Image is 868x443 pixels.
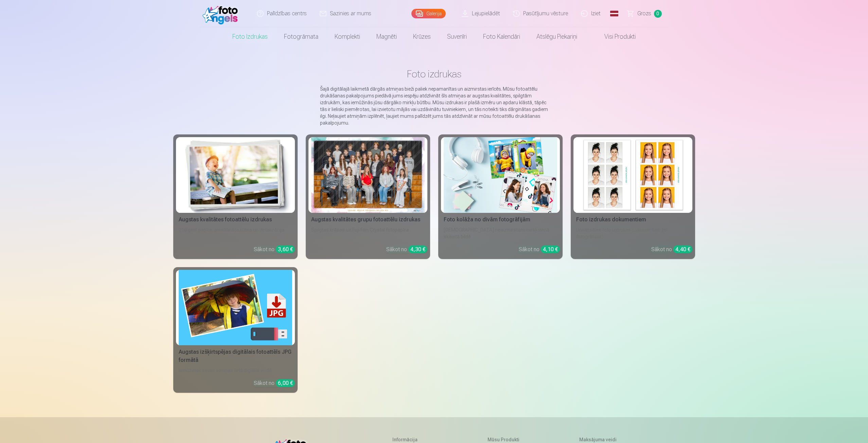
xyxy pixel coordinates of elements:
a: Galerija [411,9,446,18]
a: Krūzes [405,27,439,46]
div: Sākot no [519,245,560,254]
a: Foto kolāža no divām fotogrāfijāmFoto kolāža no divām fotogrāfijām[DEMOGRAPHIC_DATA] neaizmirstam... [438,134,563,259]
div: 4,10 € [541,245,560,253]
div: 3,60 € [276,245,295,253]
a: Foto kalendāri [475,27,528,46]
div: Sākot no [254,379,295,387]
div: Augstas kvalitātes fotoattēlu izdrukas [176,216,295,224]
h5: Informācija [392,436,432,443]
div: 4,40 € [673,245,692,253]
div: Iemūžiniet savas atmiņas ērtā digitālā veidā [176,367,295,374]
h5: Maksājuma veidi [579,436,617,443]
a: Foto izdrukas dokumentiemFoto izdrukas dokumentiemUniversālas foto izdrukas dokumentiem (6 fotogr... [571,134,695,259]
p: Šajā digitālajā laikmetā dārgās atmiņas bieži paliek nepamanītas un aizmirstas ierīcēs. Mūsu foto... [320,86,548,126]
div: Foto izdrukas dokumentiem [573,216,692,224]
div: 210 gsm papīrs, piesātināta krāsa un detalizācija [176,226,295,240]
a: Fotogrāmata [276,27,326,46]
a: Foto izdrukas [224,27,276,46]
div: [DEMOGRAPHIC_DATA] neaizmirstami mirkļi vienā skaistā bildē [441,226,560,240]
h1: Foto izdrukas [179,68,690,80]
img: Augstas izšķirtspējas digitālais fotoattēls JPG formātā [179,270,292,346]
a: Augstas izšķirtspējas digitālais fotoattēls JPG formātāAugstas izšķirtspējas digitālais fotoattēl... [173,267,298,393]
a: Magnēti [368,27,405,46]
a: Augstas kvalitātes fotoattēlu izdrukasAugstas kvalitātes fotoattēlu izdrukas210 gsm papīrs, piesā... [173,134,298,259]
div: Foto kolāža no divām fotogrāfijām [441,216,560,224]
h5: Mūsu produkti [488,436,523,443]
div: Sākot no [651,245,692,254]
span: Grozs [637,10,651,18]
img: Foto kolāža no divām fotogrāfijām [444,137,557,213]
div: 4,30 € [408,245,427,253]
div: Universālas foto izdrukas dokumentiem (6 fotogrāfijas) [573,226,692,240]
div: Sākot no [254,245,295,254]
a: Komplekti [326,27,368,46]
div: Spilgtas krāsas uz Fuji Film Crystal fotopapīra [308,226,427,240]
div: 6,00 € [276,379,295,387]
a: Suvenīri [439,27,475,46]
a: Visi produkti [585,27,644,46]
a: Atslēgu piekariņi [528,27,585,46]
div: Augstas kvalitātes grupu fotoattēlu izdrukas [308,216,427,224]
img: Augstas kvalitātes fotoattēlu izdrukas [179,137,292,213]
span: 0 [654,10,662,18]
div: Augstas izšķirtspējas digitālais fotoattēls JPG formātā [176,348,295,364]
div: Sākot no [386,245,427,254]
img: /fa1 [202,3,242,24]
img: Foto izdrukas dokumentiem [576,137,690,213]
a: Augstas kvalitātes grupu fotoattēlu izdrukasSpilgtas krāsas uz Fuji Film Crystal fotopapīraSākot ... [306,134,430,259]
